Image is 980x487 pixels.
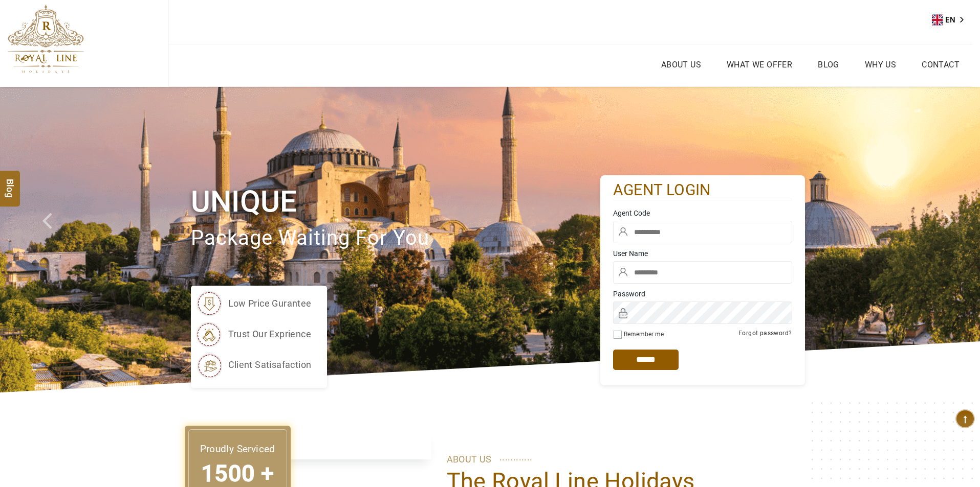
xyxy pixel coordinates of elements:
[613,180,792,200] h2: agent login
[447,452,790,467] p: ABOUT US
[738,330,792,337] a: Forgot password?
[191,221,600,256] p: package waiting for you
[724,57,795,72] a: What we Offer
[191,182,600,221] h1: Unique
[932,12,971,28] div: Language
[624,331,664,338] label: Remember me
[931,87,980,392] a: Check next image
[932,12,971,28] aside: Language selected: English
[613,248,792,259] label: User Name
[499,450,533,465] span: ............
[919,57,962,72] a: Contact
[659,57,704,72] a: About Us
[613,208,792,218] label: Agent Code
[196,352,312,378] li: client satisafaction
[8,5,84,74] img: The Royal Line Holidays
[862,57,899,72] a: Why Us
[815,57,842,72] a: Blog
[613,289,792,299] label: Password
[196,321,312,347] li: trust our exprience
[932,12,971,28] a: EN
[4,178,17,187] span: Blog
[196,291,312,316] li: low price gurantee
[29,87,78,392] a: Check next prev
